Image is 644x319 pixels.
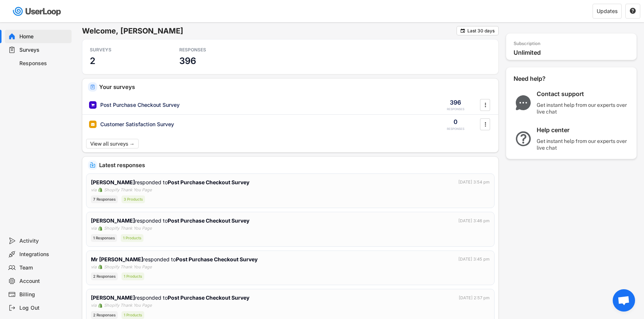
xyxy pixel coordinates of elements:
img: 1156660_ecommerce_logo_shopify_icon%20%281%29.png [98,188,102,192]
div: via [91,187,97,193]
div: Shopify Thank You Page [104,302,152,309]
button:  [460,28,465,34]
div: RESPONSES [447,107,464,111]
strong: [PERSON_NAME] [91,179,135,185]
button:  [482,119,489,130]
strong: Post Purchase Checkout Survey [176,256,258,262]
div: 1 Responses [91,234,117,242]
div: 2 Responses [91,311,118,319]
div: Get instant help from our experts over live chat [537,138,630,151]
div: RESPONSES [179,47,246,53]
div: Contact support [537,90,630,98]
div: 1 Products [121,234,143,242]
div: Responses [19,60,69,67]
text:  [484,120,486,128]
div: [DATE] 3:46 pm [458,218,490,224]
div: Updates [597,9,618,14]
div: 7 Responses [91,195,118,203]
img: 1156660_ecommerce_logo_shopify_icon%20%281%29.png [98,226,102,231]
h6: Welcome, [PERSON_NAME] [82,26,457,36]
strong: [PERSON_NAME] [91,217,135,224]
div: Subscription [514,41,540,47]
div: Integrations [19,251,69,258]
div: responded to [91,255,259,263]
button: View all surveys → [86,139,139,149]
div: Surveys [19,47,69,54]
h3: 396 [179,55,196,67]
div: RESPONSES [447,127,464,131]
div: Customer Satisfaction Survey [100,121,174,128]
img: IncomingMajor.svg [90,162,95,168]
button:  [629,8,636,15]
img: 1156660_ecommerce_logo_shopify_icon%20%281%29.png [98,265,102,269]
div: SURVEYS [90,47,157,53]
strong: Post Purchase Checkout Survey [168,179,249,185]
div: Unlimited [514,49,633,57]
div: Open chat [613,289,635,312]
div: 1 Products [121,311,144,319]
strong: Mr [PERSON_NAME] [91,256,143,262]
div: via [91,225,97,232]
div: Billing [19,291,69,298]
strong: [PERSON_NAME] [91,294,135,301]
div: Get instant help from our experts over live chat [537,102,630,115]
text:  [630,7,636,14]
div: Shopify Thank You Page [104,264,152,270]
div: Your surveys [99,84,493,90]
img: QuestionMarkInverseMajor.svg [514,131,533,146]
div: [DATE] 3:45 pm [458,256,490,262]
button:  [482,99,489,111]
div: 1 Products [121,272,144,280]
div: responded to [91,178,251,186]
div: 2 Responses [91,272,118,280]
div: Need help? [514,75,566,83]
div: Shopify Thank You Page [104,225,152,232]
div: Latest responses [99,162,493,168]
div: via [91,264,97,270]
div: Home [19,33,69,40]
div: Help center [537,126,630,134]
div: Post Purchase Checkout Survey [100,101,180,109]
div: Activity [19,237,69,245]
div: Last 30 days [467,29,495,33]
div: responded to [91,217,251,224]
div: 396 [450,98,461,106]
div: Account [19,278,69,285]
div: responded to [91,294,251,302]
img: ChatMajor.svg [514,95,533,110]
img: 1156660_ecommerce_logo_shopify_icon%20%281%29.png [98,303,102,308]
strong: Post Purchase Checkout Survey [168,294,249,301]
strong: Post Purchase Checkout Survey [168,217,249,224]
img: userloop-logo-01.svg [11,4,64,19]
div: Shopify Thank You Page [104,187,152,193]
div: 3 Products [121,195,145,203]
div: Log Out [19,304,69,312]
div: [DATE] 2:57 pm [459,295,490,301]
div: via [91,302,97,309]
h3: 2 [90,55,95,67]
text:  [484,101,486,109]
text:  [461,28,465,34]
div: Team [19,264,69,271]
div: [DATE] 3:54 pm [458,179,490,185]
div: 0 [454,118,458,126]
